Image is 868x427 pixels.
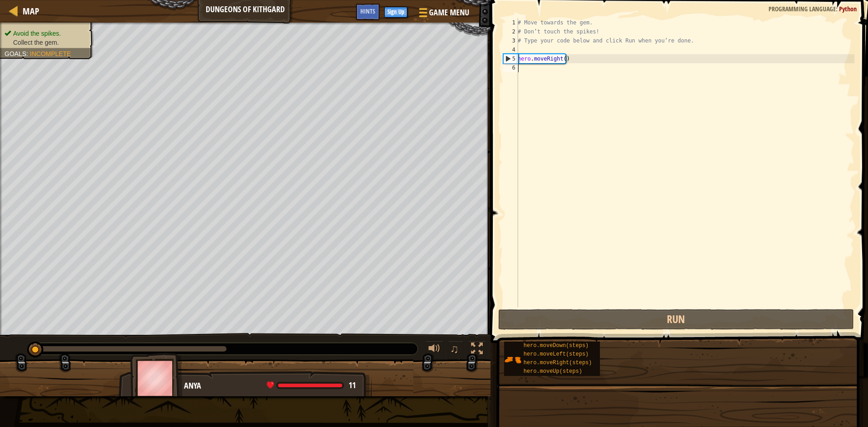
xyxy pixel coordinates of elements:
[130,353,183,403] img: thang_avatar_frame.png
[524,368,582,375] span: hero.moveUp(steps)
[503,36,518,45] div: 3
[360,7,375,15] span: Hints
[23,5,39,17] span: Map
[184,380,363,392] div: Anya
[836,5,839,13] span: :
[429,7,469,19] span: Game Menu
[18,5,39,17] a: Map
[267,381,356,389] div: health: 11 / 11
[13,30,61,37] span: Avoid the spikes.
[5,29,87,38] li: Avoid the spikes.
[504,54,518,63] div: 5
[839,5,857,13] span: Python
[503,63,518,72] div: 6
[384,7,407,18] button: Sign Up
[524,360,592,366] span: hero.moveRight(steps)
[524,343,589,349] span: hero.moveDown(steps)
[503,27,518,36] div: 2
[30,50,71,57] span: Incomplete
[503,45,518,54] div: 4
[412,4,475,25] button: Game Menu
[450,342,459,356] span: ♫
[448,341,463,359] button: ♫
[26,50,30,57] span: :
[468,341,486,359] button: Toggle fullscreen
[349,380,356,391] span: 11
[504,351,521,368] img: portrait.png
[5,50,26,57] span: Goals
[425,341,443,359] button: Adjust volume
[498,309,854,330] button: Run
[13,39,59,46] span: Collect the gem.
[5,38,87,47] li: Collect the gem.
[503,18,518,27] div: 1
[769,5,836,13] span: Programming language
[524,351,589,357] span: hero.moveLeft(steps)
